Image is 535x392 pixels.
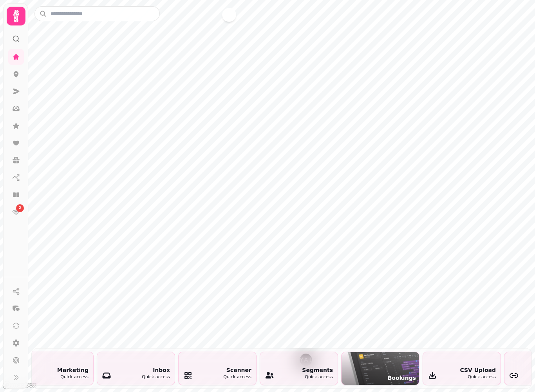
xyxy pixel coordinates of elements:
[302,366,333,374] div: Segments
[142,374,170,381] div: Quick access
[57,374,89,381] div: Quick access
[15,352,94,385] button: MarketingQuick access
[142,366,170,374] div: Inbox
[223,374,251,381] div: Quick access
[223,366,251,374] div: Scanner
[423,352,501,385] button: CSV UploadQuick access
[388,374,416,382] span: Bookings
[97,352,175,385] button: InboxQuick access
[260,352,338,385] button: SegmentsQuick access
[57,366,89,374] div: Marketing
[460,374,496,381] div: Quick access
[341,352,419,385] button: Bookings
[178,352,257,385] button: ScannerQuick access
[19,205,21,211] span: 2
[2,381,37,390] a: Mapbox logo
[302,374,333,381] div: Quick access
[8,204,24,220] a: 2
[460,366,496,374] div: CSV Upload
